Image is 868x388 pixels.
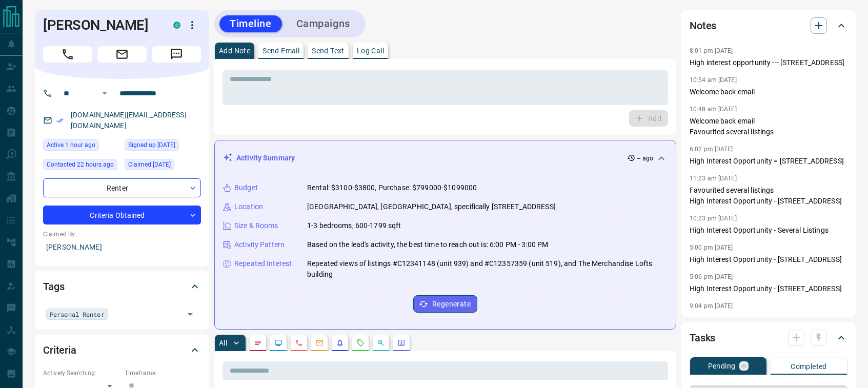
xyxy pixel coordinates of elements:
[690,116,847,137] p: Welcome back email Favourited several listings
[219,15,282,32] button: Timeline
[690,215,737,222] p: 10:23 pm [DATE]
[43,274,201,299] div: Tags
[43,230,201,239] p: Claimed By:
[312,47,345,54] p: Send Text
[690,106,737,113] p: 10:48 am [DATE]
[397,339,406,347] svg: Agent Actions
[690,13,847,38] div: Notes
[97,46,147,63] span: Email
[125,369,201,378] p: Timeframe:
[43,278,64,295] h2: Tags
[173,22,180,29] div: condos.ca
[43,159,119,173] div: Sun Sep 14 2025
[690,57,847,68] p: High interest opportunity --- [STREET_ADDRESS]
[637,154,653,163] p: -- ago
[295,339,303,347] svg: Calls
[336,339,344,347] svg: Listing Alerts
[690,254,847,265] p: High Interest Opportunity - [STREET_ADDRESS]
[690,325,847,350] div: Tasks
[125,139,201,154] div: Tue Oct 12 2021
[307,220,401,231] p: 1-3 bedrooms, 600-1799 sqft
[43,46,92,63] span: Call
[315,339,324,347] svg: Emails
[219,339,227,346] p: All
[47,159,114,170] span: Contacted 22 hours ago
[50,309,105,319] span: Personal Renter
[43,17,158,33] h1: [PERSON_NAME]
[307,258,668,280] p: Repeated views of listings #C12341148 (unit 939) and #C12357359 (unit 519), and The Merchandise L...
[690,283,847,294] p: High Interest Opportunity - [STREET_ADDRESS]
[286,15,360,32] button: Campaigns
[690,302,733,310] p: 9:04 pm [DATE]
[690,76,737,84] p: 10:54 am [DATE]
[690,225,847,236] p: High Interest Opportunity - Several Listings
[43,338,201,362] div: Criteria
[43,139,119,154] div: Mon Sep 15 2025
[690,87,847,97] p: Welcome back email
[125,159,201,173] div: Tue Oct 12 2021
[128,159,171,170] span: Claimed [DATE]
[690,156,847,167] p: High Interest Opportunity = [STREET_ADDRESS]
[274,339,282,347] svg: Lead Browsing Activity
[223,149,668,168] div: Activity Summary-- ago
[234,201,263,212] p: Location
[234,239,285,250] p: Activity Pattern
[183,307,197,321] button: Open
[219,47,250,54] p: Add Note
[43,342,76,358] h2: Criteria
[236,153,295,164] p: Activity Summary
[307,182,477,193] p: Rental: $3100-$3800, Purchase: $799000-$1099000
[356,339,365,347] svg: Requests
[263,47,299,54] p: Send Email
[690,146,733,153] p: 6:02 pm [DATE]
[234,220,278,231] p: Size & Rooms
[43,369,119,378] p: Actively Searching:
[413,295,477,313] button: Regenerate
[690,185,847,207] p: Favourited several listings High Interest Opportunity - [STREET_ADDRESS]
[98,87,111,99] button: Open
[56,117,64,124] svg: Email Verified
[234,258,292,269] p: Repeated Interest
[43,206,201,224] div: Criteria Obtained
[690,244,733,251] p: 5:00 pm [DATE]
[128,140,175,150] span: Signed up [DATE]
[690,175,737,182] p: 11:23 am [DATE]
[357,47,384,54] p: Log Call
[307,239,548,250] p: Based on the lead's activity, the best time to reach out is: 6:00 PM - 3:00 PM
[690,273,733,280] p: 5:06 pm [DATE]
[307,201,556,212] p: [GEOGRAPHIC_DATA], [GEOGRAPHIC_DATA], specifically [STREET_ADDRESS]
[254,339,262,347] svg: Notes
[690,17,716,34] h2: Notes
[377,339,385,347] svg: Opportunities
[43,239,201,256] p: [PERSON_NAME]
[47,140,95,150] span: Active 1 hour ago
[234,182,258,193] p: Budget
[690,47,733,54] p: 8:01 pm [DATE]
[708,362,736,370] p: Pending
[791,363,827,370] p: Completed
[690,330,715,346] h2: Tasks
[43,178,201,197] div: Renter
[71,111,187,130] a: [DOMAIN_NAME][EMAIL_ADDRESS][DOMAIN_NAME]
[152,46,201,63] span: Message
